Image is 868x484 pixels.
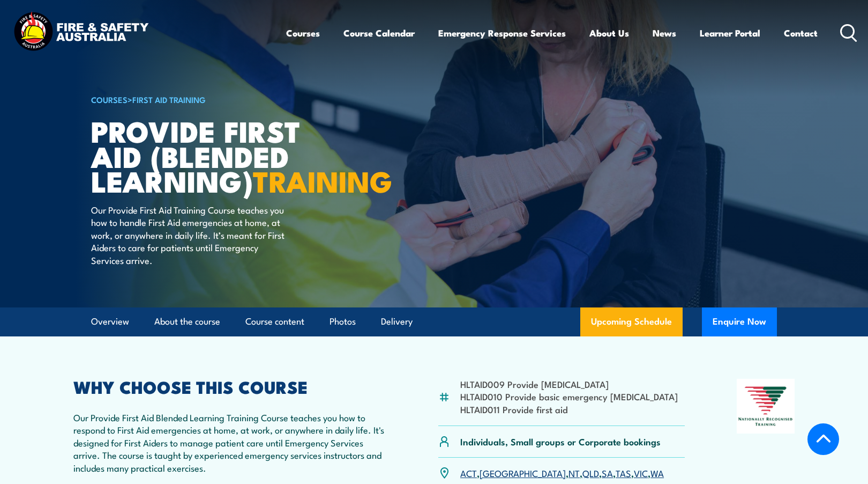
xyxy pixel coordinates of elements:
p: Our Provide First Aid Training Course teaches you how to handle First Aid emergencies at home, at... [91,203,287,266]
a: COURSES [91,93,128,105]
a: Course content [245,307,304,336]
a: About the course [154,307,220,336]
li: HLTAID009 Provide [MEDICAL_DATA] [460,378,678,390]
a: WA [650,466,664,479]
a: ACT [460,466,477,479]
button: Enquire Now [702,307,777,336]
img: Nationally Recognised Training logo. [737,379,795,434]
a: About Us [589,19,629,47]
a: First Aid Training [132,93,206,105]
p: Our Provide First Aid Blended Learning Training Course teaches you how to respond to First Aid em... [73,411,386,474]
li: HLTAID010 Provide basic emergency [MEDICAL_DATA] [460,390,678,402]
a: Course Calendar [343,19,415,47]
strong: TRAINING [253,158,392,202]
a: Learner Portal [700,19,760,47]
a: News [653,19,676,47]
a: Courses [286,19,320,47]
p: Individuals, Small groups or Corporate bookings [460,435,661,448]
p: , , , , , , , [460,467,664,479]
a: QLD [582,466,599,479]
a: [GEOGRAPHIC_DATA] [480,466,566,479]
a: TAS [616,466,631,479]
h1: Provide First Aid (Blended Learning) [91,118,356,193]
a: SA [602,466,613,479]
a: Delivery [381,307,413,336]
a: Overview [91,307,129,336]
a: Emergency Response Services [438,19,566,47]
a: Photos [330,307,356,336]
h6: > [91,93,356,106]
a: NT [568,466,580,479]
h2: WHY CHOOSE THIS COURSE [73,379,386,394]
a: Contact [784,19,818,47]
li: HLTAID011 Provide first aid [460,403,678,415]
a: Upcoming Schedule [580,307,683,336]
a: VIC [634,466,648,479]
